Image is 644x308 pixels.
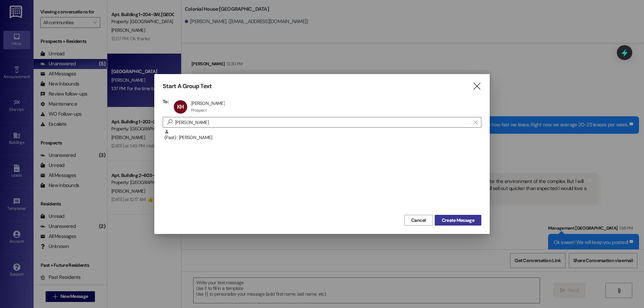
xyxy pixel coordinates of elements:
button: Cancel [404,215,433,226]
button: Clear text [470,117,481,127]
i:  [472,83,481,90]
div: Prospect [191,108,207,113]
div: (Past) : [PERSON_NAME] [164,129,481,141]
div: (Past) : [PERSON_NAME] [163,129,481,146]
i:  [164,119,175,126]
span: Cancel [411,217,426,224]
h3: Start A Group Text [163,82,212,90]
span: Create Message [442,217,474,224]
span: KH [177,103,183,110]
div: [PERSON_NAME] [191,100,225,106]
i:  [474,120,477,125]
button: Create Message [435,215,481,226]
h3: To: [163,99,169,105]
input: Search for any contact or apartment [175,118,470,127]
